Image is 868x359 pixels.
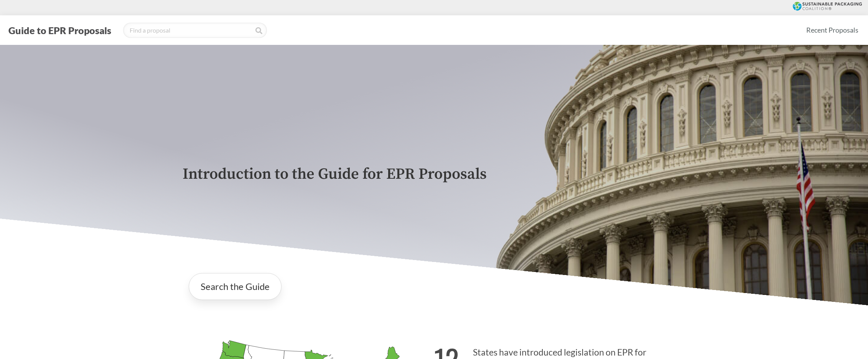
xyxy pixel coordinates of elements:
a: Recent Proposals [803,21,862,39]
a: Search the Guide [189,273,282,300]
input: Find a proposal [123,23,267,38]
button: Guide to EPR Proposals [6,24,114,36]
p: Introduction to the Guide for EPR Proposals [183,166,686,183]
